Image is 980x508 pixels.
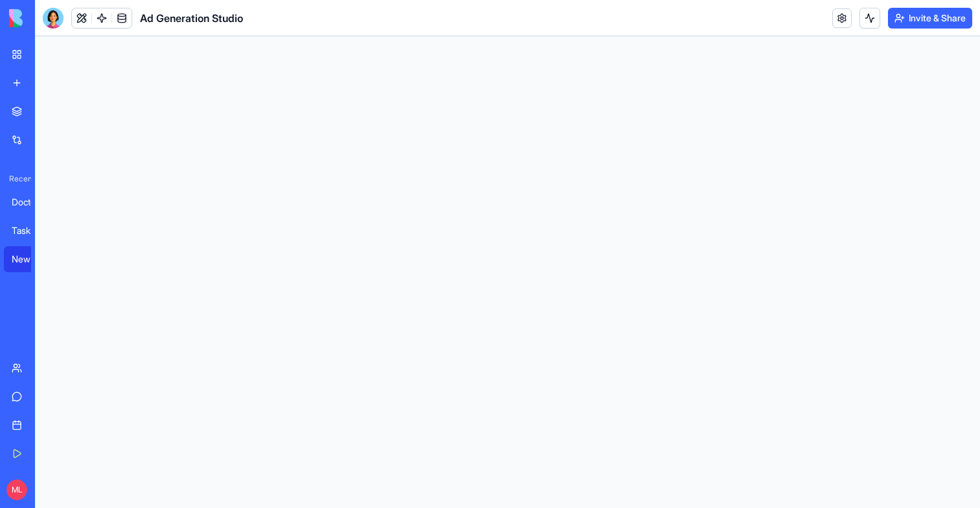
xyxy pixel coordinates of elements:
[888,8,972,29] button: Invite & Share
[12,224,48,237] div: TaskFlow
[6,479,27,500] span: ML
[4,246,56,272] a: New App
[4,189,56,215] a: Doctor Shift Manager
[4,218,56,244] a: TaskFlow
[12,253,48,266] div: New App
[9,9,89,27] img: logo
[12,196,48,209] div: Doctor Shift Manager
[4,174,31,184] span: Recent
[140,10,243,26] span: Ad Generation Studio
